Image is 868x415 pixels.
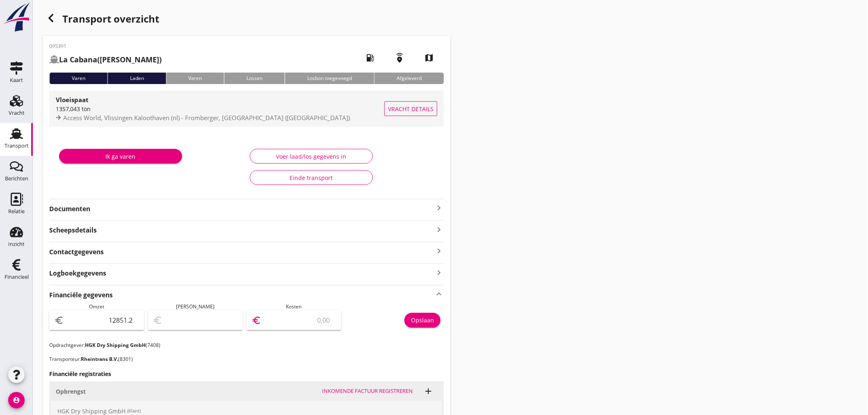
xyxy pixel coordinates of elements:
div: Transport [5,143,29,148]
p: Opdrachtgever: (7408) [49,342,444,349]
i: keyboard_arrow_up [434,289,444,300]
input: 0,00 [263,314,336,327]
span: [PERSON_NAME] [176,303,215,310]
div: Laden [107,73,166,84]
div: Vracht [9,110,25,116]
div: Losbon toegevoegd [285,73,374,84]
div: Inkomende factuur registreren [322,387,413,395]
button: Inkomende factuur registreren [319,385,416,397]
div: Kaart [10,78,23,83]
i: keyboard_arrow_right [434,203,444,213]
i: euro [54,315,64,325]
strong: Logboekgegevens [49,269,106,278]
span: Kosten [286,303,302,310]
div: Einde transport [257,173,366,182]
h2: ([PERSON_NAME]) [49,54,162,65]
i: map [418,46,441,69]
a: Vloeispaat1357,043 tonAccess World, Vlissingen Kaloothaven (nl) - Fromberger, [GEOGRAPHIC_DATA] (... [49,91,444,127]
div: Relatie [8,209,25,214]
button: Voer laad/los gegevens in [250,149,373,164]
i: keyboard_arrow_right [434,267,444,278]
div: Afgeleverd [374,73,444,84]
strong: Contactgegevens [49,247,104,257]
div: Financieel [5,274,29,280]
button: Vracht details [384,101,437,116]
p: Transporteur: (8301) [49,356,444,363]
span: Vracht details [388,105,434,113]
strong: Documenten [49,204,434,214]
span: Omzet [89,303,104,310]
strong: Scheepsdetails [49,226,97,235]
strong: Financiële gegevens [49,290,113,300]
i: euro [251,315,261,325]
div: Ik ga varen [66,152,176,161]
i: emergency_share [388,46,411,69]
div: Voer laad/los gegevens in [257,152,366,161]
i: local_gas_station [359,46,381,69]
div: Varen [49,73,107,84]
i: keyboard_arrow_right [434,224,444,235]
strong: La Cabana [59,55,97,64]
img: logo-small.a267ee39.svg [2,2,31,32]
input: 0,00 [66,314,139,327]
button: Opslaan [404,313,441,328]
div: 1357,043 ton [56,105,384,113]
div: Opslaan [411,316,434,324]
div: Lossen [224,73,285,84]
div: Transport overzicht [43,10,450,30]
strong: HGK Dry Shipping GmbH [85,342,146,349]
button: Einde transport [250,170,373,185]
strong: Opbrengst [56,388,86,395]
strong: Rheintrans B.V. [81,356,118,363]
div: Inzicht [8,242,25,247]
button: Ik ga varen [59,149,182,164]
i: account_circle [8,392,25,408]
span: Access World, Vlissingen Kaloothaven (nl) - Fromberger, [GEOGRAPHIC_DATA] ([GEOGRAPHIC_DATA]) [63,114,350,122]
p: 095391 [49,43,162,50]
div: Varen [166,73,224,84]
i: add [423,386,433,396]
small: (Klant) [127,408,141,415]
i: keyboard_arrow_right [434,246,444,257]
strong: Vloeispaat [56,96,89,104]
h3: Financiële registraties [49,369,444,378]
div: Berichten [5,176,28,181]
